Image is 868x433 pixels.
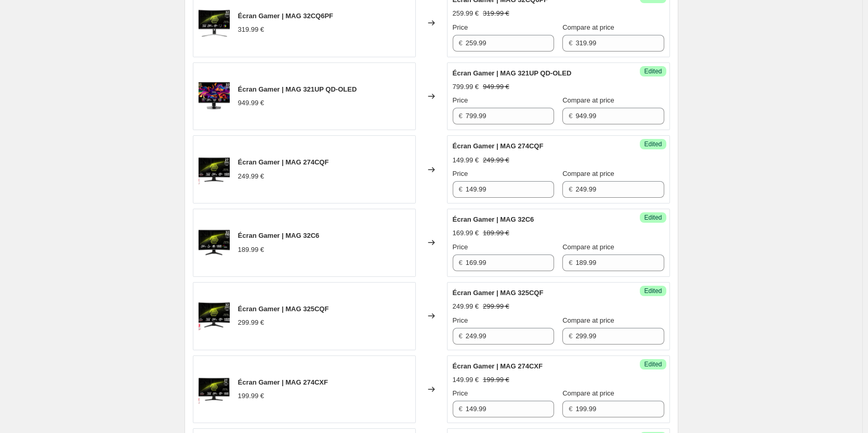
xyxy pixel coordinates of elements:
span: Compare at price [562,316,614,324]
span: Écran Gamer | MAG 274CQF [238,158,329,166]
span: € [459,259,463,266]
div: 259.99 € [453,8,479,19]
span: Compare at price [562,96,614,104]
div: 249.99 € [238,171,265,182]
div: 149.99 € [453,155,479,165]
div: 949.99 € [238,98,265,108]
span: Écran Gamer | MAG 32C6 [453,215,534,223]
span: Price [453,389,468,397]
img: 1024_00ec34ef-452b-4ed9-acca-ecf02fdb148a_1_1_80x.png [199,227,230,258]
strike: 199.99 € [483,375,509,385]
strike: 189.99 € [483,228,509,238]
div: 299.99 € [238,317,265,328]
span: Compare at price [562,23,614,31]
span: Écran Gamer | MAG 321UP QD-OLED [453,69,572,77]
span: Edited [644,67,662,75]
span: Compare at price [562,170,614,177]
span: Écran Gamer | MAG 325CQF [238,305,329,313]
strike: 949.99 € [483,82,509,92]
span: € [459,405,463,413]
strike: 299.99 € [483,301,509,312]
div: 189.99 € [238,245,265,255]
span: € [459,185,463,193]
span: Écran Gamer | MAG 274CXF [453,362,543,370]
span: Edited [644,360,662,368]
span: Edited [644,213,662,222]
div: 149.99 € [453,375,479,385]
span: € [569,332,572,340]
span: € [459,112,463,120]
strike: 249.99 € [483,155,509,165]
span: € [569,405,572,413]
span: Compare at price [562,243,614,251]
span: Edited [644,287,662,295]
div: 169.99 € [453,228,479,238]
strike: 319.99 € [483,8,509,19]
div: 799.99 € [453,82,479,92]
img: 1024_d22fae61-525e-48e6-812d-e56b81389972_80x.png [199,154,230,185]
img: 1024_f03051b7-0c29-4556-8b7b-4b896b1db08d_80x.png [199,374,230,405]
span: Price [453,96,468,104]
div: 249.99 € [453,301,479,312]
img: MAG_32CQ6PF_80x.png [199,7,230,39]
span: Écran Gamer | MAG 32C6 [238,232,320,239]
span: € [569,112,572,120]
img: MAG_321UP_QD-OLED_80x.png [199,81,230,112]
span: Compare at price [562,389,614,397]
span: Price [453,170,468,177]
span: Edited [644,140,662,148]
span: Écran Gamer | MAG 274CXF [238,378,328,386]
div: 319.99 € [238,24,265,35]
div: 199.99 € [238,391,265,401]
span: Écran Gamer | MAG 32CQ6PF [238,12,334,20]
span: Écran Gamer | MAG 274CQF [453,142,544,150]
span: € [459,39,463,47]
span: Price [453,23,468,31]
span: € [569,39,572,47]
span: € [459,332,463,340]
span: Écran Gamer | MAG 321UP QD-OLED [238,85,357,93]
span: Price [453,243,468,251]
span: € [569,259,572,266]
img: 1024_f73f9ce5-89f9-4e86-b9bb-0185949e7c11_80x.png [199,300,230,332]
span: Écran Gamer | MAG 325CQF [453,289,544,297]
span: € [569,185,572,193]
span: Price [453,316,468,324]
